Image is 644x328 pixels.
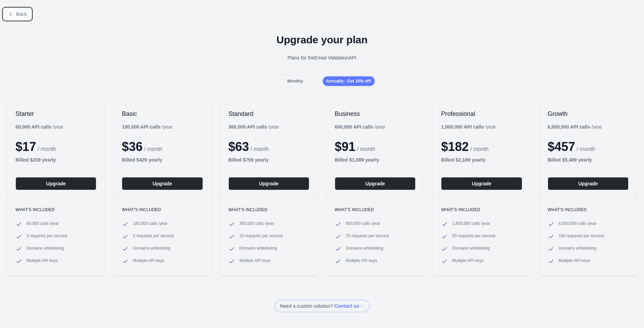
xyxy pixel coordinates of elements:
h2: Professional [441,110,522,118]
span: $ 91 [335,140,355,154]
div: / year [335,123,385,130]
b: 360,000 API calls [228,124,267,130]
span: $ 182 [441,140,469,154]
span: $ 63 [228,140,249,154]
h2: Business [335,110,416,118]
div: / year [441,123,496,130]
b: 1,800,000 API calls [441,124,484,130]
b: 600,000 API calls [335,124,373,130]
div: / year [228,123,279,130]
h2: Standard [228,110,309,118]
